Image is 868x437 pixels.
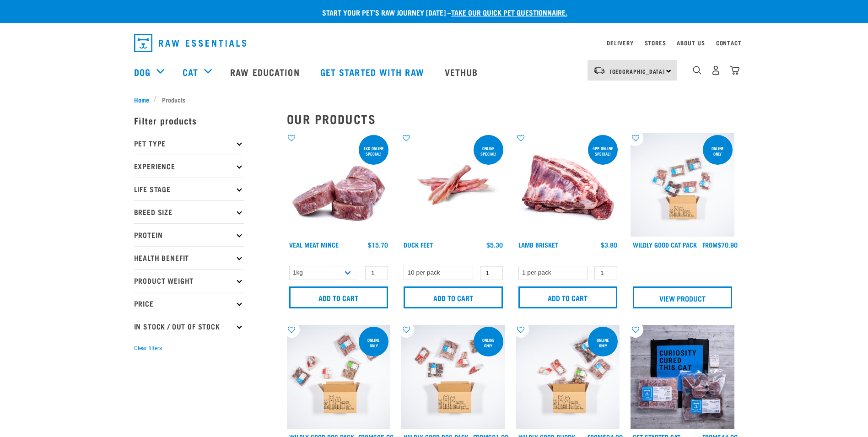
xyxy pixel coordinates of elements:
[134,95,154,104] a: Home
[518,243,558,246] a: Lamb Brisket
[474,333,503,352] div: Online Only
[594,266,617,280] input: 1
[134,155,244,178] p: Experience
[404,243,433,246] a: Duck Feet
[134,200,244,223] p: Breed Size
[134,223,244,246] p: Protein
[645,41,666,44] a: Stores
[588,141,618,161] div: 4pp online special!
[134,178,244,200] p: Life Stage
[134,246,244,269] p: Health Benefit
[633,243,697,246] a: Wildly Good Cat Pack
[287,325,391,429] img: Dog 0 2sec
[134,109,244,132] p: Filter products
[593,66,605,75] img: van-moving.png
[601,241,617,248] div: $3.80
[368,241,388,248] div: $15.70
[221,54,311,90] a: Raw Education
[401,133,505,237] img: Raw Essentials Duck Feet Raw Meaty Bones For Dogs
[134,65,151,79] a: Dog
[134,315,244,338] p: In Stock / Out Of Stock
[289,243,339,246] a: Veal Meat Mince
[134,344,162,352] button: Clear filters
[134,95,149,104] span: Home
[127,30,742,56] nav: dropdown navigation
[516,133,620,237] img: 1240 Lamb Brisket Pieces 01
[134,269,244,292] p: Product Weight
[474,141,503,161] div: ONLINE SPECIAL!
[134,95,734,104] nav: breadcrumbs
[134,132,244,155] p: Pet Type
[703,141,733,161] div: ONLINE ONLY
[311,54,436,90] a: Get started with Raw
[134,292,244,315] p: Price
[516,325,620,429] img: Puppy 0 2sec
[134,34,246,52] img: Raw Essentials Logo
[631,133,734,237] img: Cat 0 2sec
[711,65,721,75] img: user.png
[631,325,734,429] img: Assortment Of Raw Essential Products For Cats Including, Blue And Black Tote Bag With "Curiosity ...
[677,41,705,44] a: About Us
[359,141,388,161] div: 1kg online special!
[451,10,567,14] a: take our quick pet questionnaire.
[702,243,717,246] span: FROM
[287,133,391,237] img: 1160 Veal Meat Mince Medallions 01
[287,112,734,126] h2: Our Products
[607,41,633,44] a: Delivery
[404,286,503,308] input: Add to cart
[183,65,198,79] a: Cat
[436,54,490,90] a: Vethub
[693,66,701,75] img: home-icon-1@2x.png
[702,241,738,248] div: $70.90
[588,333,618,352] div: Online Only
[289,286,388,308] input: Add to cart
[359,333,388,352] div: Online Only
[610,70,665,73] span: [GEOGRAPHIC_DATA]
[518,286,618,308] input: Add to cart
[633,286,732,308] a: View Product
[486,241,503,248] div: $5.30
[480,266,503,280] input: 1
[365,266,388,280] input: 1
[401,325,505,429] img: Dog Novel 0 2sec
[730,65,739,75] img: home-icon@2x.png
[716,41,742,44] a: Contact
